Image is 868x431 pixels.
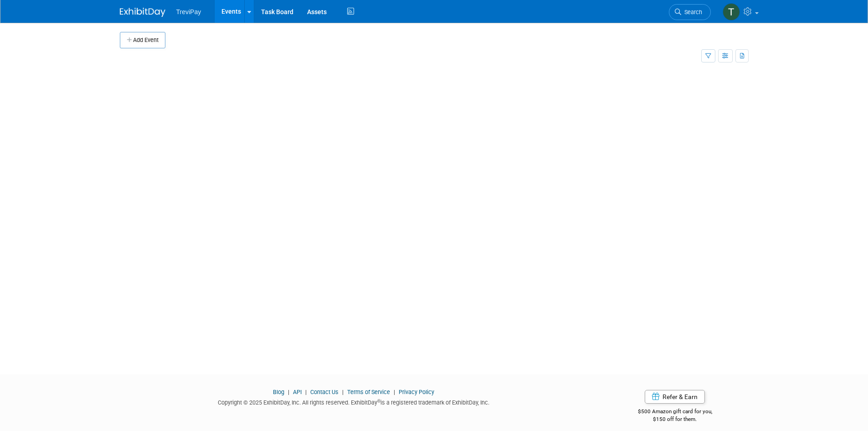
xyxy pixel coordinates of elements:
a: Privacy Policy [399,389,434,395]
a: Blog [273,389,284,395]
span: | [286,389,292,395]
img: ExhibitDay [120,8,165,17]
img: Tara DePaepe [723,3,740,21]
button: Add Event [120,32,165,48]
span: TreviPay [176,8,201,16]
span: | [340,389,346,395]
a: Refer & Earn [645,390,705,404]
a: Search [669,4,711,20]
div: $150 off for them. [601,415,749,423]
span: | [391,389,397,395]
div: Copyright © 2025 ExhibitDay, Inc. All rights reserved. ExhibitDay is a registered trademark of Ex... [120,396,588,407]
a: API [293,389,302,395]
span: Search [681,9,702,16]
sup: ® [377,399,380,404]
span: | [303,389,309,395]
a: Terms of Service [347,389,390,395]
a: Contact Us [310,389,339,395]
div: $500 Amazon gift card for you, [601,402,749,423]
